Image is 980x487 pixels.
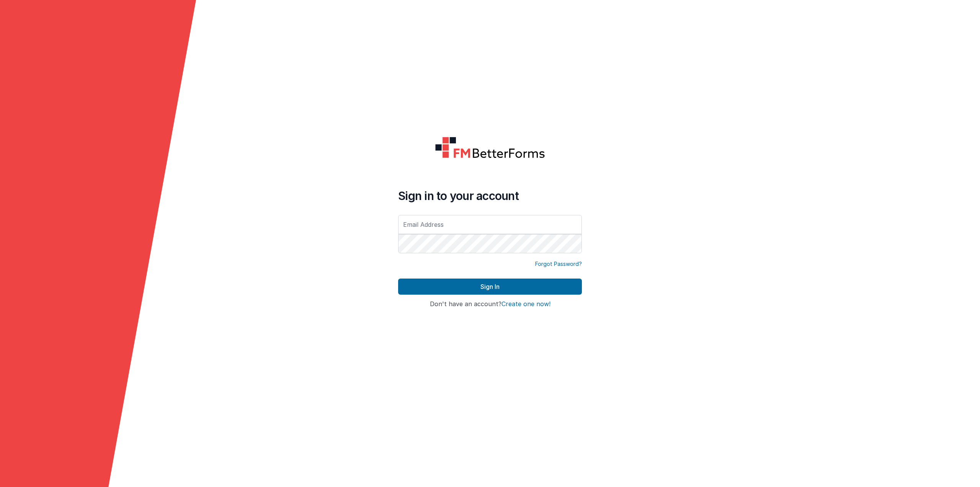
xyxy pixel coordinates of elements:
[501,301,550,308] button: Create one now!
[398,301,582,308] h4: Don't have an account?
[398,215,582,234] input: Email Address
[535,260,582,268] a: Forgot Password?
[398,189,582,203] h4: Sign in to your account
[398,279,582,295] button: Sign In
